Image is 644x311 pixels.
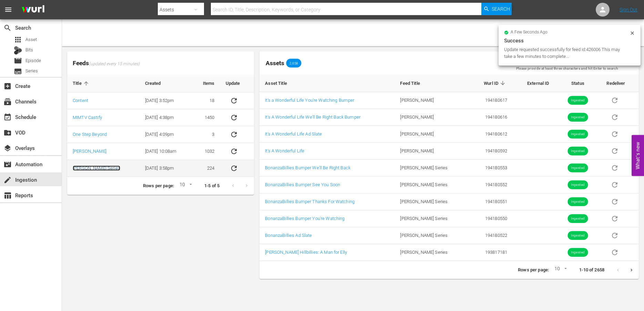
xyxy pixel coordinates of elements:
[17,2,50,18] img: ans4CAIJ8jUAAAAAAAAAAAAAAAAAAAAAAAAgQb4GAAAAAAAAAAAAAAAAAAAAAAAAJMjXAAAAAAAAAAAAAAAAAAAAAAAAgAT5G...
[568,98,588,103] span: Ingested
[4,6,12,14] span: menu
[192,160,220,177] td: 224
[25,68,38,74] span: Series
[568,132,588,137] span: Ingested
[192,75,220,92] th: Items
[620,7,637,12] a: Sign Out
[140,143,192,160] td: [DATE] 10:08am
[469,227,513,244] td: 194180522
[568,250,588,255] span: Ingested
[204,183,219,189] p: 1-5 of 5
[73,132,107,137] a: One Step Beyond
[3,176,12,184] span: Ingestion
[89,61,140,67] span: (updated every 15 minutes)
[265,250,347,255] a: [PERSON_NAME] Hillbillies: A Man for Elly
[469,126,513,143] td: 194180612
[606,182,623,187] span: Asset is in future lineups. Remove all episodes that contain this asset before redelivering
[266,60,284,67] span: Assets
[552,265,568,275] div: 10
[192,126,220,143] td: 3
[25,57,41,64] span: Episode
[192,92,220,109] td: 18
[469,244,513,261] td: 193817181
[395,74,469,92] th: Feed Title
[143,183,174,189] p: Rows per page:
[568,216,588,221] span: Ingested
[606,249,623,254] span: Asset is in future lineups. Remove all episodes that contain this asset before redelivering
[14,36,22,44] span: Asset
[395,193,469,210] td: [PERSON_NAME] Series
[568,182,588,188] span: Ingested
[140,92,192,109] td: [DATE] 3:52pm
[3,191,12,200] span: Reports
[265,98,354,103] a: It's a Wonderful Life You're Watching Bumper
[469,92,513,109] td: 194180617
[140,160,192,177] td: [DATE] 3:58pm
[504,37,635,45] div: Success
[568,149,588,154] span: Ingested
[14,67,22,76] span: Series
[265,233,312,238] a: BonanzaBillies Ad Slate
[518,267,549,273] p: Rows per page:
[395,92,469,109] td: [PERSON_NAME]
[484,80,507,86] span: Wurl ID
[625,263,638,277] button: Next page
[73,149,106,154] a: [PERSON_NAME]
[73,80,91,87] span: Title
[265,216,345,221] a: BonanzaBillies Bumper You're Watching
[3,24,12,32] span: Search
[395,210,469,227] td: [PERSON_NAME] Series
[469,210,513,227] td: 194180550
[14,57,22,65] span: Episode
[568,199,588,204] span: Ingested
[3,144,12,152] span: Overlays
[606,165,623,170] span: Asset is in future lineups. Remove all episodes that contain this asset before redelivering
[395,109,469,126] td: [PERSON_NAME]
[192,143,220,160] td: 1032
[606,148,623,153] span: Asset is in future lineups. Remove all episodes that contain this asset before redelivering
[395,227,469,244] td: [PERSON_NAME] Series
[3,113,12,121] span: Schedule
[25,47,33,53] span: Bits
[606,114,623,119] span: Asset is in future lineups. Remove all episodes that contain this asset before redelivering
[469,177,513,193] td: 194180552
[286,61,301,65] span: 2,658
[25,36,37,43] span: Asset
[511,30,548,35] span: a few seconds ago
[601,74,639,92] th: Redeliver
[568,233,588,238] span: Ingested
[265,165,350,170] a: BonanzaBillies Bumper We'll Be Right Back
[67,75,254,177] table: sticky table
[265,80,296,86] span: Asset Title
[3,82,12,90] span: Create
[469,143,513,160] td: 194180592
[606,232,623,238] span: Asset is in future lineups. Remove all episodes that contain this asset before redelivering
[469,109,513,126] td: 194180616
[568,115,588,120] span: Ingested
[555,74,601,92] th: Status
[145,80,170,87] span: Created
[513,74,554,92] th: External ID
[469,160,513,177] td: 194180553
[73,98,88,103] a: Content
[395,143,469,160] td: [PERSON_NAME]
[265,199,355,204] a: BonanzaBillies Bumper Thanks For Watching
[395,126,469,143] td: [PERSON_NAME]
[395,244,469,261] td: [PERSON_NAME] Series
[606,131,623,136] span: Asset is in future lineups. Remove all episodes that contain this asset before redelivering
[395,160,469,177] td: [PERSON_NAME] Series
[606,215,623,221] span: Asset is in future lineups. Remove all episodes that contain this asset before redelivering
[606,97,623,102] span: Asset is in future lineups. Remove all episodes that contain this asset before redelivering
[504,46,628,60] div: Update requested successfully for feed id:426006 This may take a few minutes to complete...
[140,109,192,126] td: [DATE] 4:38pm
[140,126,192,143] td: [DATE] 4:09pm
[3,129,12,137] span: VOD
[469,193,513,210] td: 194180551
[265,148,304,153] a: It's A Wonderful Life
[192,109,220,126] td: 1450
[14,46,22,54] div: Bits
[265,182,340,187] a: BonanzaBillies Bumper See You Soon
[265,114,360,120] a: It's A Wonderful Life We'll Be Right Back Bumper
[177,181,193,191] div: 10
[220,75,254,92] th: Update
